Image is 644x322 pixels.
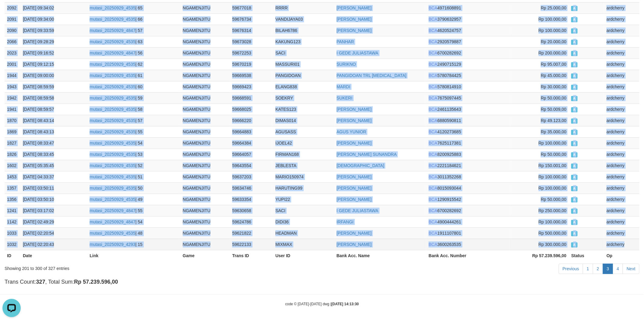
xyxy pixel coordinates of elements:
[541,84,566,89] span: Rp 30.000,00
[426,216,510,227] td: 4900444261
[571,208,577,214] span: Approved
[87,58,180,70] td: | 62
[230,250,273,261] th: Trans ID
[87,149,180,160] td: | 53
[180,126,230,137] td: NGAMENJITU
[20,58,87,70] td: [DATE] 09:12:15
[539,231,567,236] span: Rp 500.000,00
[180,115,230,126] td: NGAMENJITU
[604,58,639,70] td: ardcherry
[541,152,566,157] span: Rp 50.000,00
[429,84,437,89] span: BCA
[273,115,334,126] td: DIMAS014
[230,149,273,160] td: 59664057
[604,160,639,171] td: ardcherry
[90,129,135,134] a: mutasi_20250929_4535
[230,13,273,25] td: 59676734
[90,73,135,78] a: mutasi_20250929_4535
[571,85,577,90] span: Approved
[539,141,567,145] span: Rp 100.000,00
[604,227,639,239] td: ardcherry
[230,115,273,126] td: 59666220
[604,137,639,149] td: ardcherry
[541,129,566,134] span: Rp 35.000,00
[90,141,135,145] a: mutasi_20250929_4535
[87,126,180,137] td: | 55
[604,13,639,25] td: ardcherry
[426,182,510,194] td: 8015093044
[571,96,577,101] span: Approved
[429,62,437,67] span: BCA
[337,242,372,247] a: [PERSON_NAME]
[273,239,334,250] td: MIXMAX
[604,239,639,250] td: ardcherry
[87,115,180,126] td: | 57
[87,92,180,103] td: | 59
[541,39,566,44] span: Rp 20.000,00
[87,36,180,47] td: | 63
[230,171,273,182] td: 59637203
[273,216,334,227] td: DIDI36
[604,194,639,205] td: ardcherry
[87,81,180,92] td: | 60
[87,227,180,239] td: | 48
[604,36,639,47] td: ardcherry
[337,141,372,145] a: [PERSON_NAME]
[230,2,273,13] td: 59677018
[571,73,577,79] span: Approved
[429,152,437,157] span: BCA
[5,115,20,126] td: 1870
[337,129,366,134] a: AGUS YUNIOR
[20,182,87,194] td: [DATE] 03:50:11
[180,103,230,115] td: NGAMENJITU
[90,152,135,157] a: mutasi_20250929_4535
[426,171,510,182] td: 3011352268
[90,163,135,168] a: mutasi_20250929_4535
[604,47,639,58] td: ardcherry
[571,6,577,11] span: Approved
[426,13,510,25] td: 3790632957
[230,160,273,171] td: 59643554
[571,40,577,45] span: Approved
[571,231,577,236] span: Approved
[429,107,437,112] span: BCA
[541,73,566,78] span: Rp 45.000,00
[571,220,577,225] span: Approved
[180,58,230,70] td: NGAMENJITU
[180,182,230,194] td: NGAMENJITU
[230,182,273,194] td: 59634746
[230,92,273,103] td: 59668591
[20,115,87,126] td: [DATE] 08:43:14
[429,96,437,100] span: BCA
[5,250,20,261] th: ID
[90,242,135,247] a: mutasi_20250929_4293
[5,227,20,239] td: 1033
[541,118,566,123] span: Rp 49.123,00
[20,126,87,137] td: [DATE] 08:43:13
[337,186,372,191] a: [PERSON_NAME]
[541,107,566,112] span: Rp 50.009,00
[20,171,87,182] td: [DATE] 04:33:37
[604,103,639,115] td: ardcherry
[426,227,510,239] td: 1911107801
[90,219,135,224] a: mutasi_20250929_4847
[90,84,135,89] a: mutasi_20250929_4535
[426,70,510,81] td: 5780784425
[273,13,334,25] td: VANDIJAYA03
[604,81,639,92] td: ardcherry
[559,264,583,274] a: Previous
[337,208,378,213] a: I GEDE JULIASTAWA
[5,36,20,47] td: 2066
[90,39,135,44] a: mutasi_20250929_4535
[273,2,334,13] td: RRRR
[571,186,577,191] span: Approved
[20,81,87,92] td: [DATE] 08:59:59
[5,58,20,70] td: 2001
[5,171,20,182] td: 1453
[5,103,20,115] td: 1941
[426,103,510,115] td: 2461135643
[90,51,135,55] a: mutasi_20250929_4847
[273,160,334,171] td: JEBLESTA
[87,239,180,250] td: | 15
[337,84,350,89] a: MARDI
